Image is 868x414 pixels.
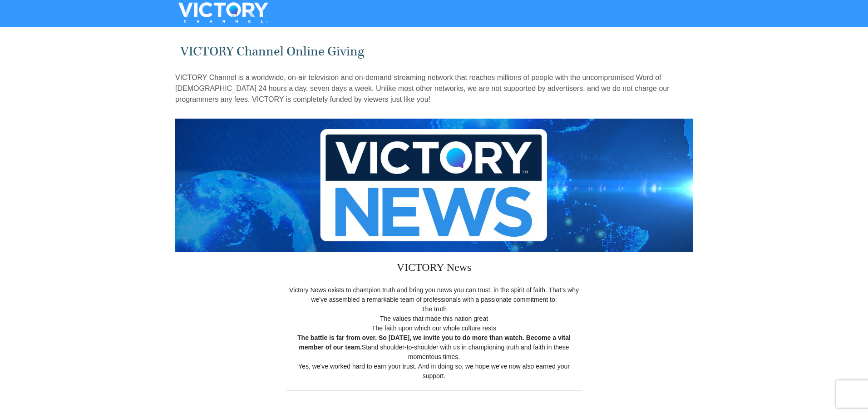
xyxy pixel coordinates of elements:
[286,252,582,285] h3: VICTORY News
[180,44,688,59] h1: VICTORY Channel Online Giving
[286,285,582,381] div: Victory News exists to champion truth and bring you news you can trust, in the spirit of faith. T...
[297,334,571,351] strong: The battle is far from over. So [DATE], we invite you to do more than watch. Become a vital membe...
[167,2,280,23] img: VICTORYTHON - VICTORY Channel
[175,72,693,105] p: VICTORY Channel is a worldwide, on-air television and on-demand streaming network that reaches mi...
